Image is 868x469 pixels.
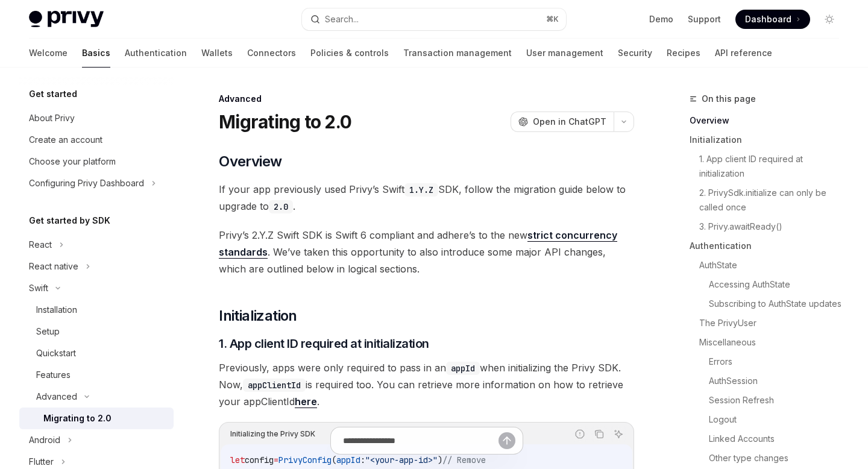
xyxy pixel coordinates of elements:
[735,10,810,29] a: Dashboard
[667,39,700,68] a: Recipes
[19,321,174,342] a: Setup
[29,39,68,68] a: Welcome
[19,299,174,321] a: Installation
[702,92,756,106] span: On this page
[699,150,849,183] a: 1. App client ID required at initialization
[690,236,849,256] a: Authentication
[404,183,438,197] code: 1.Y.Z
[699,183,849,217] a: 2. PrivySdk.initialize can only be called once
[36,303,77,317] div: Installation
[219,359,634,410] span: Previously, apps were only required to pass in an when initializing the Privy SDK. Now, is requir...
[295,395,317,408] a: here
[29,281,48,295] div: Swift
[688,13,721,25] a: Support
[29,154,116,169] div: Choose your platform
[325,12,359,27] div: Search...
[247,39,296,68] a: Connectors
[709,294,849,313] a: Subscribing to AuthState updates
[29,259,78,274] div: React native
[699,217,849,236] a: 3. Privy.awaitReady()
[19,151,174,172] a: Choose your platform
[690,111,849,130] a: Overview
[709,410,849,429] a: Logout
[709,391,849,410] a: Session Refresh
[302,8,565,30] button: Search...⌘K
[709,352,849,371] a: Errors
[403,39,512,68] a: Transaction management
[709,449,849,468] a: Other type changes
[446,362,480,375] code: appId
[709,429,849,449] a: Linked Accounts
[82,39,110,68] a: Basics
[699,333,849,352] a: Miscellaneous
[219,181,634,215] span: If your app previously used Privy’s Swift SDK, follow the migration guide below to upgrade to .
[219,111,351,133] h1: Migrating to 2.0
[618,39,652,68] a: Security
[546,14,559,24] span: ⌘ K
[201,39,233,68] a: Wallets
[19,408,174,429] a: Migrating to 2.0
[219,152,281,171] span: Overview
[29,176,144,190] div: Configuring Privy Dashboard
[699,256,849,275] a: AuthState
[269,200,293,213] code: 2.0
[125,39,187,68] a: Authentication
[715,39,772,68] a: API reference
[36,389,77,404] div: Advanced
[36,346,76,360] div: Quickstart
[29,455,54,469] div: Flutter
[29,213,110,228] h5: Get started by SDK
[43,411,112,426] div: Migrating to 2.0
[649,13,673,25] a: Demo
[699,313,849,333] a: The PrivyUser
[19,364,174,386] a: Features
[29,111,75,125] div: About Privy
[709,371,849,391] a: AuthSession
[310,39,389,68] a: Policies & controls
[29,87,77,101] h5: Get started
[511,112,614,132] button: Open in ChatGPT
[820,10,839,29] button: Toggle dark mode
[498,432,515,449] button: Send message
[533,116,606,128] span: Open in ChatGPT
[219,227,634,277] span: Privy’s 2.Y.Z Swift SDK is Swift 6 compliant and adhere’s to the new . We’ve taken this opportuni...
[243,379,306,392] code: appClientId
[745,13,791,25] span: Dashboard
[709,275,849,294] a: Accessing AuthState
[19,129,174,151] a: Create an account
[29,133,102,147] div: Create an account
[29,238,52,252] div: React
[19,342,174,364] a: Quickstart
[29,433,60,447] div: Android
[690,130,849,150] a: Initialization
[526,39,603,68] a: User management
[36,324,60,339] div: Setup
[29,11,104,28] img: light logo
[219,306,297,326] span: Initialization
[36,368,71,382] div: Features
[219,335,429,352] span: 1. App client ID required at initialization
[19,107,174,129] a: About Privy
[219,93,634,105] div: Advanced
